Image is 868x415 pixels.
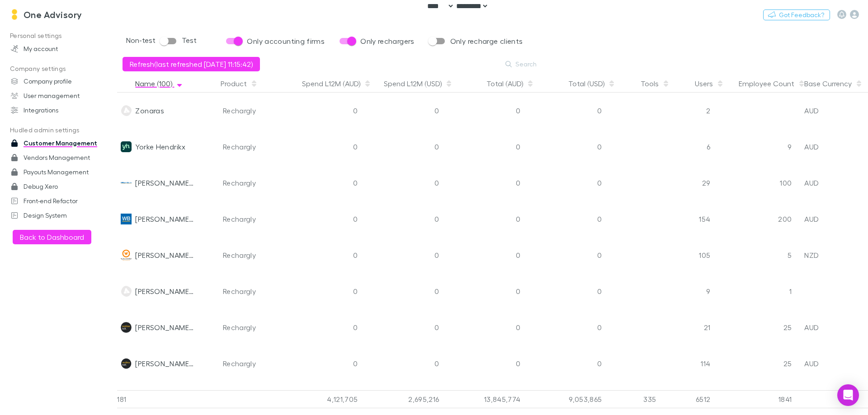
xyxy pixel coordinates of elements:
[443,309,524,345] div: 0
[361,201,443,237] div: 0
[361,165,443,201] div: 0
[361,309,443,345] div: 0
[280,273,361,309] div: 0
[121,105,132,116] img: Zonaras's Logo
[837,384,859,406] div: Open Intercom Messenger
[2,30,122,42] p: Personal settings
[641,75,670,93] button: Tools
[714,129,795,165] div: 9
[2,74,122,89] a: Company profile
[361,237,443,273] div: 0
[524,129,605,165] div: 0
[660,309,714,345] div: 21
[221,75,258,93] button: Product
[660,237,714,273] div: 105
[660,273,714,309] div: 9
[24,9,82,20] h3: One Advisory
[198,201,280,237] div: Rechargly
[384,75,453,93] button: Spend L12M (USD)
[660,201,714,237] div: 154
[198,273,280,309] div: Rechargly
[763,9,830,20] button: Got Feedback?
[524,93,605,129] div: 0
[360,36,415,47] span: Only rechargers
[605,390,660,408] div: 335
[524,237,605,273] div: 0
[135,165,195,201] div: [PERSON_NAME] Advisors ([GEOGRAPHIC_DATA]) Pty Ltd
[714,273,795,309] div: 1
[198,345,280,382] div: Rechargly
[135,201,195,237] div: [PERSON_NAME] (Vic) Pty Ltd
[2,150,122,165] a: Vendors Management
[9,9,20,20] img: One Advisory's Logo
[121,322,132,333] img: Walker Hill Group Pty Ltd [deprecate]'s Logo
[524,390,605,408] div: 9,053,865
[660,165,714,201] div: 29
[280,345,361,382] div: 0
[524,345,605,382] div: 0
[361,390,443,408] div: 2,695,216
[123,57,260,71] button: Refresh(last refreshed [DATE] 11:15:42)
[524,273,605,309] div: 0
[280,201,361,237] div: 0
[361,129,443,165] div: 0
[2,42,122,56] a: My account
[443,201,524,237] div: 0
[443,165,524,201] div: 0
[121,358,132,369] img: Walker Hill Group's Logo
[714,201,795,237] div: 200
[524,165,605,201] div: 0
[135,237,195,273] div: [PERSON_NAME] & Associates Chartered Accountants
[361,273,443,309] div: 0
[135,309,195,345] div: [PERSON_NAME] Group Pty Ltd [deprecate]
[2,136,122,150] a: Customer Management
[280,93,361,129] div: 0
[280,309,361,345] div: 0
[121,286,132,297] img: Walsh & Associates (deprecate)'s Logo
[714,237,795,273] div: 5
[198,129,280,165] div: Rechargly
[501,59,542,70] button: Search
[714,309,795,345] div: 25
[135,345,195,382] div: [PERSON_NAME] Group
[361,93,443,129] div: 0
[280,165,361,201] div: 0
[13,230,91,244] button: Back to Dashboard
[247,36,325,47] span: Only accounting firms
[2,208,122,223] a: Design System
[4,4,88,25] a: One Advisory
[450,36,523,47] span: Only recharge clients
[2,89,122,103] a: User management
[660,345,714,382] div: 114
[695,75,724,93] button: Users
[660,390,714,408] div: 6512
[117,390,198,408] div: 181
[2,103,122,117] a: Integrations
[121,141,132,152] img: Yorke Hendrikx's Logo
[714,345,795,382] div: 25
[135,75,183,93] button: Name (100)
[2,179,122,194] a: Debug Xero
[443,345,524,382] div: 0
[443,129,524,165] div: 0
[135,93,164,129] div: Zonaras
[804,75,863,93] button: Base Currency
[443,237,524,273] div: 0
[198,237,280,273] div: Rechargly
[121,250,132,261] img: Walsh & Associates Chartered Accountants's Logo
[198,309,280,345] div: Rechargly
[361,345,443,382] div: 0
[280,390,361,408] div: 4,121,705
[198,165,280,201] div: Rechargly
[198,93,280,129] div: Rechargly
[135,273,195,309] div: [PERSON_NAME] & Associates (deprecate)
[714,165,795,201] div: 100
[135,129,185,165] div: Yorke Hendrikx
[2,63,122,75] p: Company settings
[443,93,524,129] div: 0
[2,165,122,179] a: Payouts Management
[524,309,605,345] div: 0
[280,129,361,165] div: 0
[126,33,197,53] div: Non-test Test
[443,390,524,408] div: 13,845,774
